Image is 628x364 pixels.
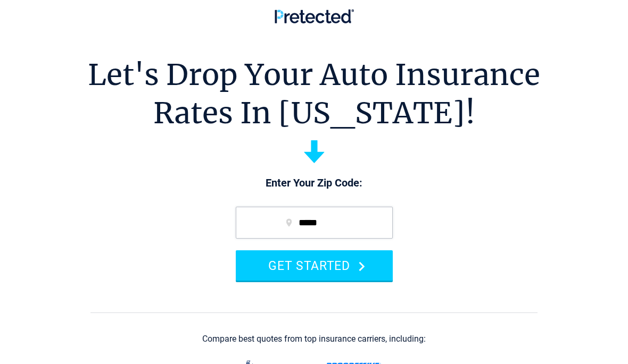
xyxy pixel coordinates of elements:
h1: Let's Drop Your Auto Insurance Rates In [US_STATE]! [88,56,540,132]
div: Compare best quotes from top insurance carriers, including: [202,334,426,344]
img: Pretected Logo [275,9,354,23]
input: zip code [236,207,393,239]
button: GET STARTED [236,250,393,281]
p: Enter Your Zip Code: [225,176,403,191]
